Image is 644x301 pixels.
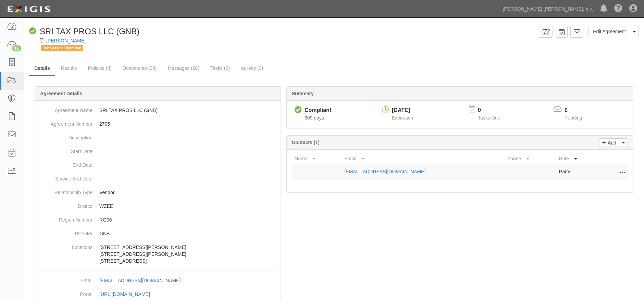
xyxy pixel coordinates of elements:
[38,145,92,155] dt: Start Date
[38,117,92,127] dt: Agreement Number
[205,61,235,75] a: Tasks (0)
[589,26,630,37] a: Edit Agreement
[38,103,278,117] dd: SRI TAX PROS LLC (GNB)
[305,106,331,114] div: Compliant
[292,152,342,165] th: Name
[29,61,55,76] a: Details
[478,115,500,121] span: Tasks Due
[99,291,158,297] a: [URL][DOMAIN_NAME]
[478,106,509,114] p: 0
[556,165,600,180] td: Party
[499,2,597,16] a: [PERSON_NAME] [PERSON_NAME], Inc.
[46,38,86,43] a: [PERSON_NAME]
[40,91,82,96] b: Agreement Details
[292,140,320,145] b: Contacts (1)
[99,216,278,223] p: RG06
[38,131,92,141] dt: Description
[392,115,413,121] span: Expiration
[29,28,36,35] i: Compliant
[344,169,425,174] a: [EMAIL_ADDRESS][DOMAIN_NAME]
[38,227,92,237] dt: PCenter
[38,240,92,251] dt: Locations
[505,152,556,165] th: Phone
[38,199,92,210] dt: District
[38,186,92,196] dt: Relationship Type
[38,158,92,168] dt: End Date
[342,152,505,165] th: Email
[606,139,616,147] p: Add
[83,61,117,75] a: Policies (3)
[38,172,92,182] dt: Service End Date
[99,230,278,237] p: GNB
[38,103,92,114] dt: Agreement Name
[236,61,268,75] a: Activity (3)
[38,274,92,284] dt: Email
[56,61,82,75] a: Results
[99,277,181,284] div: [EMAIL_ADDRESS][DOMAIN_NAME]
[117,61,162,75] a: Documents (29)
[38,186,278,199] dd: Vendor
[292,91,314,96] b: Summary
[12,45,21,51] div: 11
[565,115,582,121] span: Pending
[599,138,619,147] a: Add
[99,244,278,264] p: [STREET_ADDRESS][PERSON_NAME] [STREET_ADDRESS][PERSON_NAME] [STREET_ADDRESS]
[29,26,139,37] div: SRI TAX PROS LLC (GNB)
[40,27,139,36] span: SRI TAX PROS LLC (GNB)
[99,203,278,210] p: WZEE
[162,61,205,75] a: Messages (68)
[41,45,83,51] span: Tax Season Expiration
[38,287,92,298] dt: Portal
[392,106,413,114] div: [DATE]
[99,278,188,283] a: [EMAIL_ADDRESS][DOMAIN_NAME]
[614,5,622,13] i: Help Center - Complianz
[38,213,92,223] dt: Region Number
[556,152,600,165] th: Role
[305,115,324,121] span: Since 11/26/2024
[565,106,591,114] p: 0
[295,106,302,114] i: Compliant
[5,3,52,15] img: logo-5460c22ac91f19d4615b14bd174203de0afe785f0fc80cf4dbbc73dc1793850b.png
[38,117,278,131] dd: 2705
